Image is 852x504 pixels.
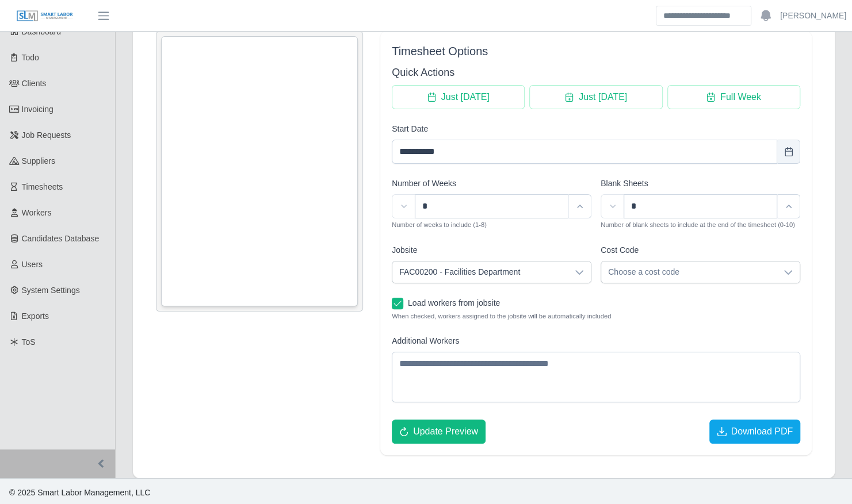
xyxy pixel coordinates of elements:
[709,420,800,444] button: Download PDF
[22,156,55,166] span: Suppliers
[441,90,490,104] span: Just [DATE]
[667,85,800,109] button: Full Week
[22,182,63,191] span: Timesheets
[656,6,751,26] input: Search
[720,90,761,104] span: Full Week
[780,10,846,22] a: [PERSON_NAME]
[601,178,648,190] label: Blank Sheets
[22,105,54,114] span: Invoicing
[22,27,62,36] span: Dashboard
[22,337,36,347] span: ToS
[777,140,800,164] button: Choose Date
[22,311,49,321] span: Exports
[392,85,525,109] button: Just Today
[601,261,777,283] span: Choose a cost code
[731,425,793,438] span: Download PDF
[22,79,47,88] span: Clients
[392,335,459,347] label: Additional Workers
[392,43,800,60] div: Timesheet Options
[392,311,800,321] small: When checked, workers assigned to the jobsite will be automatically included
[392,261,568,283] span: FAC00200 - Facilities Department
[16,10,74,22] img: SLM Logo
[579,90,627,104] span: Just [DATE]
[22,260,43,269] span: Users
[392,420,486,444] button: Update Preview
[162,37,357,306] iframe: Timesheet Preview
[22,208,52,217] span: Workers
[22,53,39,62] span: Todo
[22,234,100,243] span: Candidates Database
[392,244,417,256] label: Jobsite
[408,298,500,307] span: Load workers from jobsite
[22,286,80,295] span: System Settings
[392,178,456,190] label: Number of Weeks
[392,123,428,135] label: Start Date
[413,425,478,438] span: Update Preview
[601,221,795,228] small: Number of blank sheets to include at the end of the timesheet (0-10)
[9,488,150,497] span: © 2025 Smart Labor Management, LLC
[601,244,639,256] label: Cost Code
[22,130,71,140] span: Job Requests
[392,221,487,228] small: Number of weeks to include (1-8)
[392,64,800,80] h3: Quick Actions
[529,85,662,109] button: Just Tomorrow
